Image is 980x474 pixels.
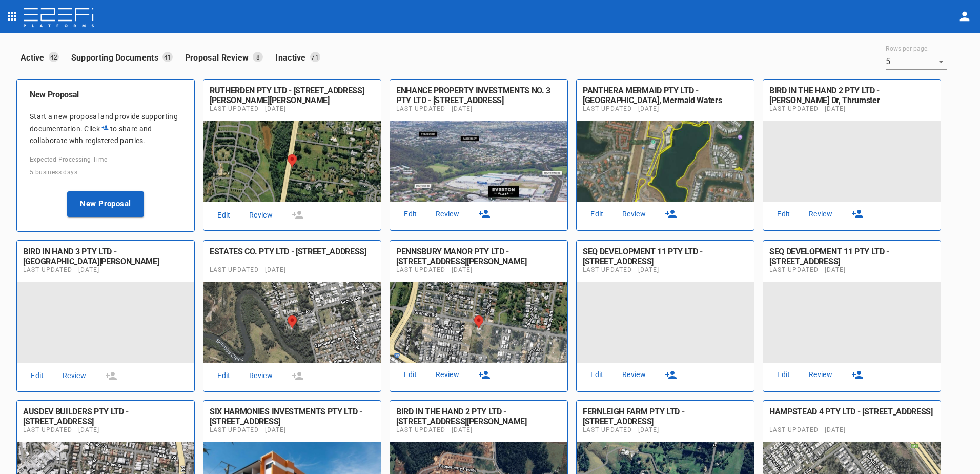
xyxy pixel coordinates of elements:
div: PENNSBURY MANOR PTY LTD - [STREET_ADDRESS][PERSON_NAME][PERSON_NAME][PERSON_NAME] [396,247,561,276]
div: RUTHERDEN PTY LTD - [STREET_ADDRESS][PERSON_NAME][PERSON_NAME][PERSON_NAME] [210,86,375,115]
a: Edit [581,368,614,382]
div: SEQ DEVELOPMENT 11 PTY LTD - [STREET_ADDRESS] [769,247,934,266]
div: BIRD IN THE HAND 2 PTY LTD - [STREET_ADDRESS][PERSON_NAME] [396,407,561,426]
a: Edit [767,368,800,382]
div: SIX HARMONIES INVESTMENTS PTY LTD - [STREET_ADDRESS] [210,407,375,426]
a: Review [618,207,650,221]
div: BIRD IN THE HAND 2 PTY LTD - [PERSON_NAME] Dr, Thrumster [769,86,934,105]
div: 5 [886,53,947,70]
a: Edit [394,368,427,382]
p: Supporting Documents [71,52,162,64]
p: 42 [49,52,59,62]
p: Start a new proposal and provide supporting documentation. Click to share and collaborate with re... [30,111,181,147]
span: Last Updated - [DATE] [396,105,561,112]
a: Review [244,369,277,383]
p: 41 [162,52,173,62]
a: Review [431,368,464,382]
img: Proposal Image [203,282,381,363]
img: Proposal Image [390,121,567,202]
span: Last Updated - [DATE] [210,426,375,433]
h6: PENNSBURY MANOR PTY LTD - 206 Graham Rd, Bridgeman Downs [396,247,561,266]
span: Last Updated - [DATE] [396,266,561,273]
span: Last Updated - [DATE] [210,266,375,273]
a: Edit [767,207,800,221]
div: ESTATES CO. PTY LTD - [STREET_ADDRESS] [210,247,375,256]
h6: BIRD IN HAND 3 PTY LTD - Cnr Browne Rd & Highfields Rd, Highfields [23,247,188,266]
span: Last Updated - [DATE] [769,426,934,433]
h6: SEQ DEVELOPMENT 11 PTY LTD - 470 Rochedale Rd, Rochedale [769,247,934,266]
img: Proposal Image [390,282,567,363]
p: Inactive [275,52,310,64]
div: HAMPSTEAD 4 PTY LTD - [STREET_ADDRESS] [769,407,934,417]
p: Active [21,52,49,64]
label: Rows per page: [886,45,929,53]
h6: FERNLEIGH FARM PTY LTD - 663 Fernleigh Rd, Brooklet [583,407,748,426]
span: Last Updated - [DATE] [23,266,188,273]
span: Last Updated - [DATE] [396,426,561,433]
div: FERNLEIGH FARM PTY LTD - [STREET_ADDRESS] [583,407,748,426]
a: Edit [394,207,427,221]
h6: BIRD IN THE HAND 2 PTY LTD - 344 John Oxley Dr, Thrumster [396,407,561,426]
span: Last Updated - [DATE] [583,266,748,273]
div: AUSDEV BUILDERS PTY LTD - [STREET_ADDRESS] [23,407,188,426]
a: Review [244,208,277,222]
a: Review [804,368,837,382]
button: New Proposal [67,191,144,217]
span: Last Updated - [DATE] [583,426,748,433]
a: Review [804,207,837,221]
a: Review [431,207,464,221]
span: Last Updated - [DATE] [583,105,748,112]
span: Last Updated - [DATE] [23,426,188,433]
a: Edit [208,369,240,383]
h6: RUTHERDEN PTY LTD - 103 Bridgeman Rd, Bridgeman Downs [210,86,375,105]
p: Proposal Review [185,52,253,64]
span: Expected Processing Time 5 business days [30,156,108,176]
h6: New Proposal [30,90,181,100]
h6: HAMPSTEAD 4 PTY LTD - 15 Aramis Pl, Nudgee [769,407,934,426]
span: Last Updated - [DATE] [769,105,934,112]
a: Edit [21,369,54,383]
p: 71 [310,52,320,62]
a: Review [618,368,650,382]
h6: ENHANCE PROPERTY INVESTMENTS NO. 3 PTY LTD - 791 Stafford Rd, Everton Park [396,86,561,105]
p: 8 [253,52,263,62]
h6: ESTATES CO. PTY LTD - 112 Gross Ave, Hemmant [210,247,375,266]
h6: SIX HARMONIES INVESTMENTS PTY LTD - 3 Grout Street, MacGregor [210,407,375,426]
h6: SEQ DEVELOPMENT 11 PTY LTD - 470 Rochedale Rd, Rochedale [583,247,748,266]
div: ENHANCE PROPERTY INVESTMENTS NO. 3 PTY LTD - [STREET_ADDRESS][PERSON_NAME] [396,86,561,115]
h6: AUSDEV BUILDERS PTY LTD - 23 Sammells Dr, Chermside [23,407,188,426]
h6: PANTHERA MERMAID PTY LTD - The Lanes Blvd, Mermaid Waters [583,86,748,105]
span: Last Updated - [DATE] [769,266,934,273]
div: SEQ DEVELOPMENT 11 PTY LTD - [STREET_ADDRESS] [583,247,748,266]
a: Edit [208,208,240,222]
img: Proposal Image [203,121,381,202]
div: BIRD IN HAND 3 PTY LTD - [GEOGRAPHIC_DATA][PERSON_NAME] [23,247,188,266]
h6: BIRD IN THE HAND 2 PTY LTD - John Oxley Dr, Thrumster [769,86,934,105]
div: PANTHERA MERMAID PTY LTD - [GEOGRAPHIC_DATA], Mermaid Waters [583,86,748,105]
a: Review [58,369,91,383]
span: Last Updated - [DATE] [210,105,375,112]
img: Proposal Image [577,121,754,202]
a: Edit [581,207,614,221]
